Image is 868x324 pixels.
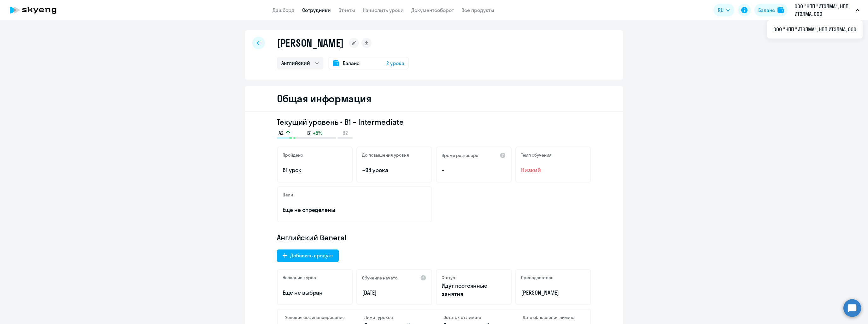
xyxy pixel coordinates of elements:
[362,275,397,281] h5: Обучение начато
[713,4,734,16] button: RU
[273,7,295,13] a: Дашборд
[442,275,455,280] h5: Статус
[277,37,344,49] h1: [PERSON_NAME]
[767,20,863,39] ul: RU
[302,7,331,13] a: Сотрудники
[285,315,345,320] h4: Условия софинансирования
[442,166,506,174] p: –
[307,129,312,136] span: B1
[283,206,426,214] p: Ещё не определены
[343,59,360,67] span: Баланс
[521,289,585,297] p: [PERSON_NAME]
[521,152,552,158] h5: Темп обучения
[283,152,303,158] h5: Пройдено
[442,282,506,298] p: Идут постоянные занятия
[343,129,348,136] span: B2
[521,275,553,280] h5: Преподаватель
[283,289,347,297] p: Ещё не выбран
[277,92,371,105] h2: Общая информация
[442,153,478,158] h5: Время разговора
[443,315,504,320] h4: Остаток от лимита
[362,166,426,174] p: ~94 урока
[283,275,316,280] h5: Название курса
[523,315,583,320] h4: Дата обновления лимита
[386,59,404,67] span: 2 урока
[290,252,333,259] div: Добавить продукт
[461,7,494,13] a: Все продукты
[277,232,346,243] span: Английский General
[283,166,347,174] p: 61 урок
[277,117,591,127] h3: Текущий уровень • B1 – Intermediate
[279,129,284,136] span: A2
[718,6,724,14] span: RU
[795,3,853,18] p: ООО "НПП "ИТЭЛМА", НПП ИТЭЛМА, ООО
[313,129,322,136] span: +5%
[362,152,409,158] h5: До повышения уровня
[362,289,426,297] p: [DATE]
[754,4,788,16] button: Балансbalance
[521,166,585,174] span: Низкий
[283,192,293,198] h5: Цели
[363,7,404,13] a: Начислить уроки
[791,3,863,18] button: ООО "НПП "ИТЭЛМА", НПП ИТЭЛМА, ООО
[338,7,355,13] a: Отчеты
[277,249,339,262] button: Добавить продукт
[364,315,425,320] h4: Лимит уроков
[758,6,775,14] div: Баланс
[777,7,784,13] img: balance
[411,7,454,13] a: Документооборот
